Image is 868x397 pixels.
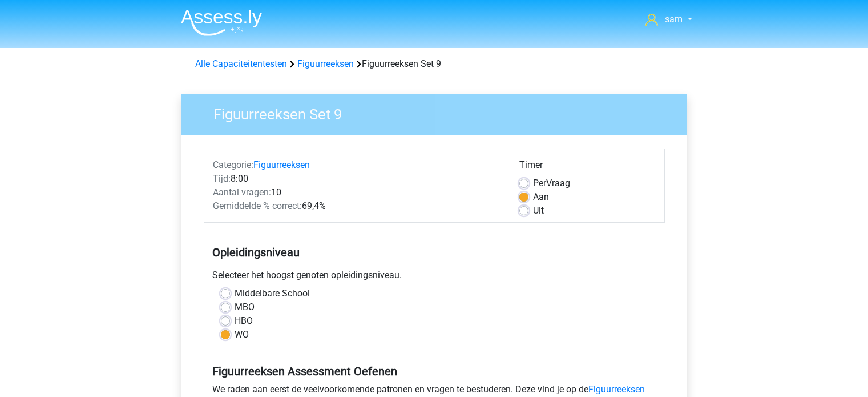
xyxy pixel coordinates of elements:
[191,57,678,71] div: Figuurreeksen Set 9
[213,159,253,170] span: Categorie:
[235,328,249,342] label: WO
[253,159,310,170] a: Figuurreeksen
[204,268,665,287] div: Selecteer het hoogst genoten opleidingsniveau.
[204,199,511,213] div: 69,4%
[533,178,546,189] span: Per
[641,13,696,26] a: sam
[213,187,271,198] span: Aantal vragen:
[665,14,683,25] span: sam
[297,58,354,69] a: Figuurreeksen
[212,241,656,264] h5: Opleidingsniveau
[533,204,544,218] label: Uit
[235,300,255,314] label: MBO
[235,287,310,300] label: Middelbare School
[213,173,231,184] span: Tijd:
[195,58,287,69] a: Alle Capaciteitentesten
[200,101,679,123] h3: Figuurreeksen Set 9
[204,186,511,199] div: 10
[235,314,253,328] label: HBO
[213,200,302,211] span: Gemiddelde % correct:
[519,158,656,177] div: Timer
[181,9,262,36] img: Assessly
[533,177,570,190] label: Vraag
[212,364,656,378] h5: Figuurreeksen Assessment Oefenen
[204,172,511,186] div: 8:00
[533,190,549,204] label: Aan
